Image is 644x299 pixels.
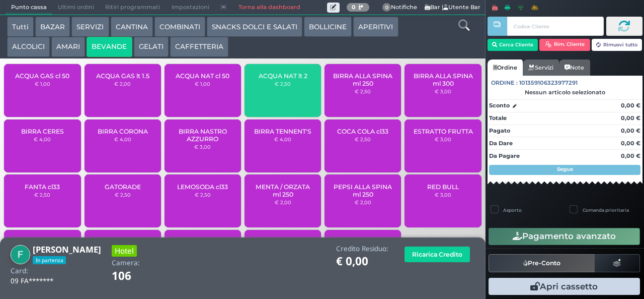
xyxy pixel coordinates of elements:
strong: Segue [557,166,573,172]
h1: € 0,00 [336,255,388,268]
small: € 2,50 [115,192,131,198]
strong: Da Pagare [489,152,520,159]
button: Ricarica Credito [405,247,470,262]
span: Ritiri programmati [100,1,166,15]
label: Comanda prioritaria [583,207,629,213]
span: BIRRA ALLA SPINA ml 250 [333,72,393,87]
span: Ultimi ordini [52,1,100,15]
button: BAZAR [35,17,70,37]
button: Pagamento avanzato [489,228,640,245]
span: 101359106323977291 [519,79,578,87]
small: € 2,50 [34,192,50,198]
button: BOLLICINE [304,17,352,37]
span: Punto cassa [6,1,52,15]
h1: 106 [112,270,159,282]
span: Ordine : [491,79,518,87]
button: APERITIVI [353,17,398,37]
span: ACQUA NAT cl 50 [176,72,229,80]
strong: Pagato [489,127,510,134]
button: BEVANDE [87,37,132,57]
small: € 2,50 [355,88,371,94]
button: AMARI [51,37,85,57]
a: Servizi [523,59,559,76]
span: ESTRATTO FRUTTA [414,128,473,135]
strong: Sconto [489,101,510,110]
button: Tutti [7,17,34,37]
a: Note [559,59,590,76]
button: SNACKS DOLCI E SALATI [207,17,302,37]
span: 0 [382,3,391,12]
strong: 0,00 € [621,152,640,159]
button: Pre-Conto [489,254,595,272]
button: ALCOLICI [7,37,50,57]
small: € 1,00 [35,81,50,87]
span: BIRRA NASTRO AZZURRO [173,128,233,143]
strong: 0,00 € [621,140,640,147]
input: Codice Cliente [507,17,603,36]
small: € 2,50 [355,136,371,142]
small: € 1,00 [195,81,210,87]
button: CANTINA [111,17,153,37]
small: € 2,50 [195,192,211,198]
button: CAFFETTERIA [170,37,228,57]
small: € 2,50 [275,81,291,87]
small: € 4,00 [274,136,291,142]
span: ACQUA NAT lt 2 [259,72,307,80]
span: BIRRA TENNENT'S [254,128,311,135]
img: Federica Ciotola [11,245,30,265]
span: RED BULL [427,183,459,191]
strong: Totale [489,114,507,122]
small: € 3,00 [194,144,211,150]
span: MENTA / ORZATA ml 250 [253,183,313,198]
small: € 3,00 [435,88,451,94]
button: SERVIZI [71,17,109,37]
button: Apri cassetto [489,278,640,295]
small: € 2,00 [355,199,371,205]
span: PEPSI ALLA SPINA ml 250 [333,183,393,198]
h4: Card: [11,267,28,275]
small: € 4,00 [114,136,131,142]
strong: 0,00 € [621,127,640,134]
span: FANTA cl33 [25,183,60,191]
b: [PERSON_NAME] [33,244,101,255]
button: Rim. Cliente [539,39,590,51]
button: Cerca Cliente [488,39,538,51]
h3: Hotel [112,245,137,257]
span: ACQUA GAS lt 1.5 [96,72,149,80]
span: Impostazioni [166,1,215,15]
small: € 2,00 [114,81,131,87]
span: COCA COLA cl33 [337,128,388,135]
strong: 0,00 € [621,102,640,109]
span: BIRRA CERES [21,128,64,135]
small: € 3,00 [435,192,451,198]
span: GATORADE [105,183,141,191]
label: Asporto [503,207,522,213]
span: BIRRA CORONA [98,128,148,135]
b: 0 [352,4,356,11]
small: € 4,00 [34,136,51,142]
span: BIRRA ALLA SPINA ml 300 [413,72,473,87]
h4: Credito Residuo: [336,245,388,253]
span: In partenza [33,256,66,264]
button: COMBINATI [154,17,205,37]
button: Rimuovi tutto [592,39,642,51]
span: LEMOSODA cl33 [177,183,228,191]
span: ACQUA GAS cl 50 [15,72,69,80]
strong: 0,00 € [621,114,640,122]
div: Nessun articolo selezionato [488,89,642,96]
strong: Da Dare [489,140,513,147]
small: € 3,00 [435,136,451,142]
h4: Camera: [112,259,140,267]
small: € 2,00 [275,199,291,205]
a: Torna alla dashboard [232,1,305,15]
button: GELATI [134,37,169,57]
a: Ordine [488,59,523,76]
